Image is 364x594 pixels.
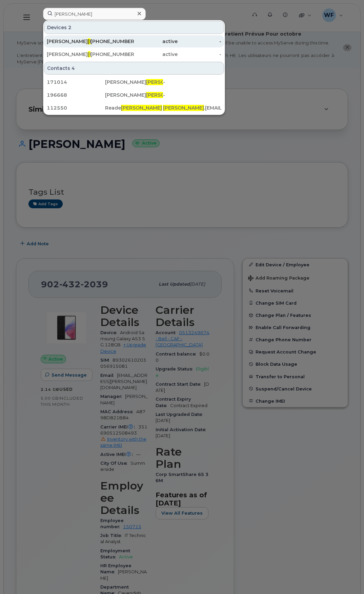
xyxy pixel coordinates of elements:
span: 2 [68,24,72,31]
a: [PERSON_NAME][PERSON_NAME][PHONE_NUMBER]active- [44,35,224,47]
div: [PERSON_NAME] [105,92,163,98]
div: active [134,51,178,58]
span: [PERSON_NAME] [163,105,204,111]
span: [PERSON_NAME] [88,38,129,44]
span: [PERSON_NAME] [88,51,129,57]
a: 196668[PERSON_NAME][PERSON_NAME]- [44,89,224,101]
div: 196668 [47,92,105,98]
span: [PERSON_NAME] [121,105,162,111]
a: 112550Reade[PERSON_NAME][PERSON_NAME].[EMAIL_ADDRESS][DOMAIN_NAME] [44,102,224,114]
div: - [178,38,221,45]
div: active [134,38,178,45]
div: Contacts [44,62,224,75]
span: [PERSON_NAME] [146,92,187,98]
div: 112550 [47,104,105,111]
div: - [163,79,221,85]
div: .[EMAIL_ADDRESS][DOMAIN_NAME] [163,104,221,111]
div: [PHONE_NUMBER] [90,51,134,58]
a: 171014[PERSON_NAME][PERSON_NAME]- [44,76,224,88]
div: [PERSON_NAME] [47,51,90,58]
div: Reade [105,104,163,111]
span: 4 [72,65,75,72]
div: 171014 [47,79,105,85]
div: - [178,51,221,58]
a: [PERSON_NAME][PERSON_NAME][PHONE_NUMBER]active- [44,48,224,60]
div: [PHONE_NUMBER] [90,38,134,45]
div: [PERSON_NAME] [105,79,163,85]
div: - [163,92,221,98]
div: [PERSON_NAME] [47,38,90,45]
span: [PERSON_NAME] [146,79,187,85]
div: Devices [44,21,224,34]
